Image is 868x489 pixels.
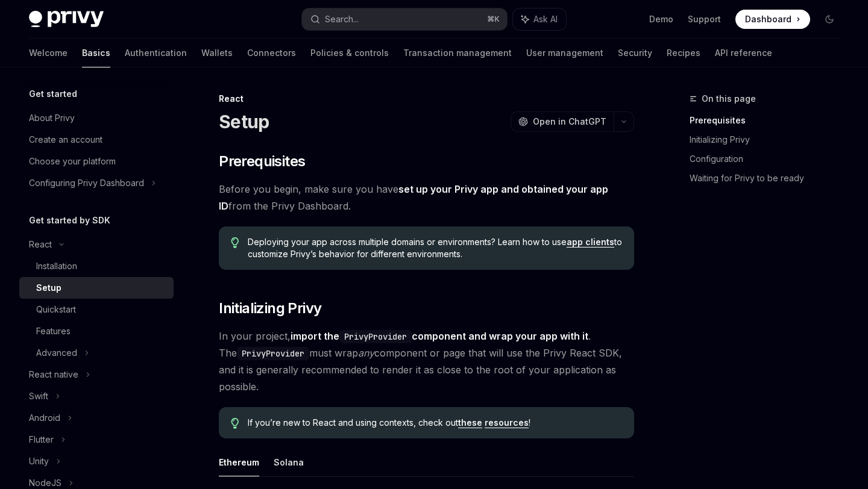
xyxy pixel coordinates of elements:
span: Before you begin, make sure you have from the Privy Dashboard. [219,181,634,214]
a: Support [688,13,721,25]
a: Create an account [19,129,174,151]
img: dark logo [29,11,104,28]
div: Unity [29,454,49,469]
div: React [219,93,634,105]
a: Setup [19,277,174,299]
a: Authentication [125,39,187,67]
button: Ethereum [219,448,259,476]
a: set up your Privy app and obtained your app ID [219,183,608,213]
a: API reference [715,39,772,67]
div: About Privy [29,111,75,125]
div: Android [29,411,60,425]
div: Setup [36,281,61,295]
a: Configuration [690,149,849,169]
a: Initializing Privy [690,130,849,149]
h1: Setup [219,111,269,132]
strong: import the component and wrap your app with it [291,330,588,342]
button: Ask AI [513,8,566,30]
button: Solana [274,448,304,476]
span: If you’re new to React and using contexts, check out ! [248,417,622,429]
button: Toggle dark mode [820,10,839,29]
span: Deploying your app across multiple domains or environments? Learn how to use to customize Privy’s... [248,236,622,260]
a: resources [485,417,529,428]
svg: Tip [231,237,239,248]
a: Demo [649,13,673,25]
span: ⌘ K [487,14,500,24]
a: Wallets [201,39,233,67]
svg: Tip [231,418,239,429]
a: Transaction management [403,39,512,67]
a: Policies & controls [310,39,389,67]
code: PrivyProvider [237,347,309,360]
em: any [358,347,374,359]
div: Quickstart [36,302,76,317]
span: Dashboard [745,13,791,25]
div: Flutter [29,432,54,447]
a: Security [618,39,652,67]
span: In your project, . The must wrap component or page that will use the Privy React SDK, and it is g... [219,328,634,395]
h5: Get started [29,87,77,101]
div: Installation [36,259,77,273]
a: app clients [567,237,614,248]
div: Advanced [36,346,77,360]
div: Swift [29,389,48,403]
a: Choose your platform [19,151,174,172]
span: Initializing Privy [219,299,321,318]
div: Search... [325,12,359,26]
div: React native [29,367,78,382]
span: On this page [702,92,756,106]
a: User management [526,39,603,67]
a: Connectors [247,39,296,67]
a: Dashboard [735,10,810,29]
a: Welcome [29,39,68,67]
button: Open in ChatGPT [511,111,614,132]
a: Installation [19,255,174,277]
a: Features [19,320,174,342]
h5: Get started by SDK [29,213,110,228]
div: React [29,237,52,252]
a: these [458,417,482,428]
div: Features [36,324,71,338]
div: Choose your platform [29,154,116,169]
a: Prerequisites [690,111,849,130]
a: About Privy [19,107,174,129]
span: Ask AI [533,13,558,25]
a: Quickstart [19,299,174,320]
div: Configuring Privy Dashboard [29,176,144,190]
span: Prerequisites [219,152,305,171]
span: Open in ChatGPT [533,116,606,128]
div: Create an account [29,132,102,147]
a: Recipes [667,39,700,67]
a: Waiting for Privy to be ready [690,169,849,188]
button: Search...⌘K [302,8,506,30]
a: Basics [82,39,110,67]
code: PrivyProvider [339,330,412,343]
